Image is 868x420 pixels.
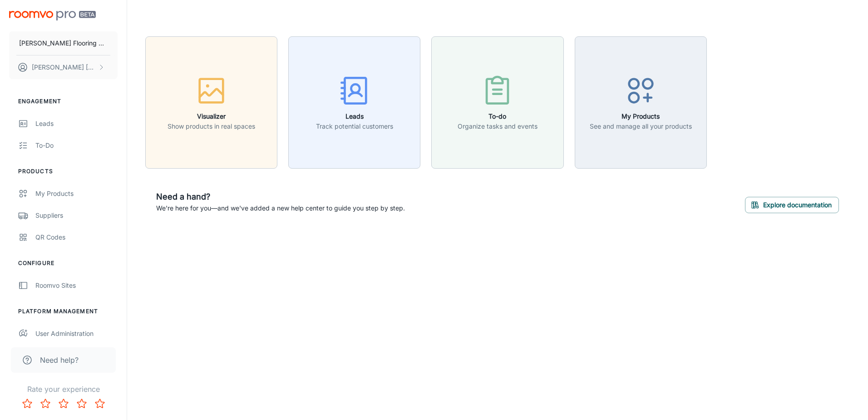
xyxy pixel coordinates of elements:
[575,36,707,169] button: My ProductsSee and manage all your products
[458,121,538,131] p: Organize tasks and events
[19,38,108,48] p: [PERSON_NAME] Flooring Stores
[32,62,96,72] p: [PERSON_NAME] [PERSON_NAME]
[156,190,405,203] h6: Need a hand?
[9,11,96,20] img: Roomvo PRO Beta
[316,121,393,131] p: Track potential customers
[168,111,255,121] h6: Visualizer
[9,55,118,79] button: [PERSON_NAME] [PERSON_NAME]
[35,140,118,150] div: To-do
[168,121,255,131] p: Show products in real spaces
[590,121,692,131] p: See and manage all your products
[35,210,118,220] div: Suppliers
[590,111,692,121] h6: My Products
[288,97,420,106] a: LeadsTrack potential customers
[9,31,118,55] button: [PERSON_NAME] Flooring Stores
[316,111,393,121] h6: Leads
[458,111,538,121] h6: To-do
[745,200,839,209] a: Explore documentation
[145,36,277,169] button: VisualizerShow products in real spaces
[156,203,405,213] p: We're here for you—and we've added a new help center to guide you step by step.
[575,97,707,106] a: My ProductsSee and manage all your products
[288,36,420,169] button: LeadsTrack potential customers
[35,232,118,242] div: QR Codes
[35,189,118,199] div: My Products
[431,97,563,106] a: To-doOrganize tasks and events
[745,197,839,213] button: Explore documentation
[431,36,563,169] button: To-doOrganize tasks and events
[35,119,118,129] div: Leads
